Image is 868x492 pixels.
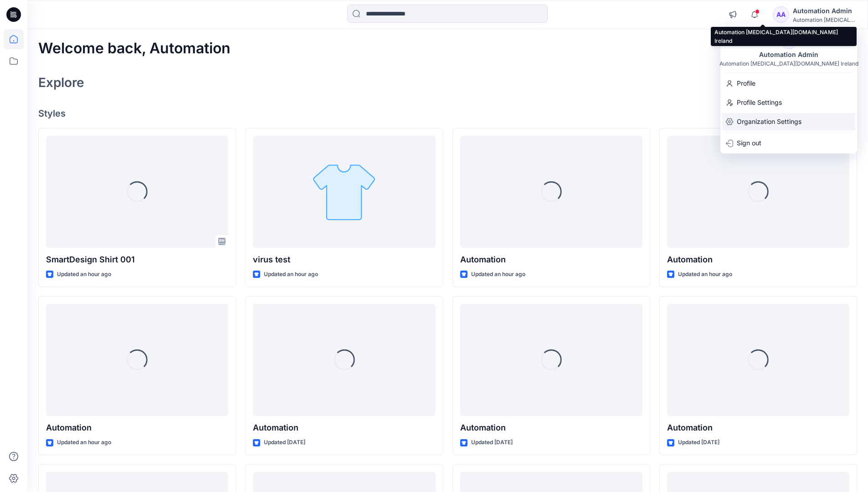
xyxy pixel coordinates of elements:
[781,33,797,49] div: AA
[678,438,719,447] p: Updated [DATE]
[264,438,305,447] p: Updated [DATE]
[46,421,228,434] p: Automation
[471,270,525,279] p: Updated an hour ago
[46,253,228,266] p: SmartDesign Shirt 001
[460,421,642,434] p: Automation
[678,270,732,279] p: Updated an hour ago
[720,94,857,111] a: Profile Settings
[720,75,857,92] a: Profile
[737,75,755,92] p: Profile
[754,49,824,60] div: Automation Admin
[253,253,435,266] p: virus test
[38,108,857,119] h4: Styles
[667,421,849,434] p: Automation
[667,253,849,266] p: Automation
[460,253,642,266] p: Automation
[737,94,782,111] p: Profile Settings
[773,6,789,23] div: AA
[264,270,318,279] p: Updated an hour ago
[737,134,761,152] p: Sign out
[720,113,857,130] a: Organization Settings
[793,16,857,23] div: Automation [MEDICAL_DATA]...
[38,75,84,90] h2: Explore
[471,438,513,447] p: Updated [DATE]
[737,113,801,130] p: Organization Settings
[57,438,111,447] p: Updated an hour ago
[719,60,858,67] div: Automation [MEDICAL_DATA][DOMAIN_NAME] Ireland
[38,40,231,57] h2: Welcome back, Automation
[253,136,435,248] a: virus test
[793,5,857,16] div: Automation Admin
[57,270,111,279] p: Updated an hour ago
[253,421,435,434] p: Automation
